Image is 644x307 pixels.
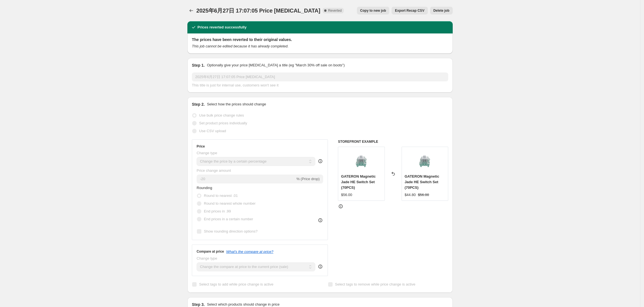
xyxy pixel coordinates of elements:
[192,44,288,48] i: This job cannot be edited because it has already completed.
[204,209,231,213] span: End prices in .99
[196,8,320,14] span: 2025年6月27日 17:07:05 Price [MEDICAL_DATA]
[341,174,376,190] span: GATERON Magnetic Jade HE Switch Set (70PCS)
[405,174,439,190] span: GATERON Magnetic Jade HE Switch Set (70PCS)
[226,250,273,254] button: What's the compare at price?
[197,168,231,173] span: Price change amount
[197,175,295,183] input: -15
[433,8,449,13] span: Delete job
[187,7,195,14] button: Price change jobs
[328,8,342,13] span: Reverted
[204,217,253,221] span: End prices in a certain number
[197,144,205,149] h3: Price
[199,129,226,133] span: Use CSV upload
[197,256,217,260] span: Change type
[204,201,256,206] span: Round to nearest whole number
[357,7,390,14] button: Copy to new job
[197,186,212,190] span: Rounding
[204,194,238,198] span: Round to nearest .01
[395,8,424,13] span: Export Recap CSV
[338,139,448,144] h6: STOREFRONT EXAMPLE
[296,177,319,181] span: % (Price drop)
[350,150,373,172] img: GATERONMagicJadeSwitchKS-20MagneticHallSensorSwitch_6_80x.jpg
[360,8,386,13] span: Copy to new job
[192,37,448,42] h2: The prices have been reverted to their original values.
[197,151,217,155] span: Change type
[199,113,244,117] span: Use bulk price change rules
[414,150,436,172] img: GATERONMagicJadeSwitchKS-20MagneticHallSensorSwitch_6_80x.jpg
[192,83,278,87] span: This title is just for internal use, customers won't see it
[199,121,247,125] span: Set product prices individually
[418,193,429,197] span: $56.00
[192,101,205,107] h2: Step 2.
[192,62,205,68] h2: Step 1.
[199,282,273,286] span: Select tags to add while price change is active
[392,7,428,14] button: Export Recap CSV
[192,72,448,81] input: 30% off holiday sale
[204,229,257,233] span: Show rounding direction options?
[207,101,266,107] p: Select how the prices should change
[430,7,453,14] button: Delete job
[197,25,247,30] h2: Prices reverted successfully
[207,62,345,68] p: Optionally give your price [MEDICAL_DATA] a title (eg "March 30% off sale on boots")
[335,282,416,286] span: Select tags to remove while price change is active
[341,193,352,197] span: $56.00
[405,193,416,197] span: $44.80
[318,264,323,269] div: help
[318,158,323,164] div: help
[197,249,224,254] h3: Compare at price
